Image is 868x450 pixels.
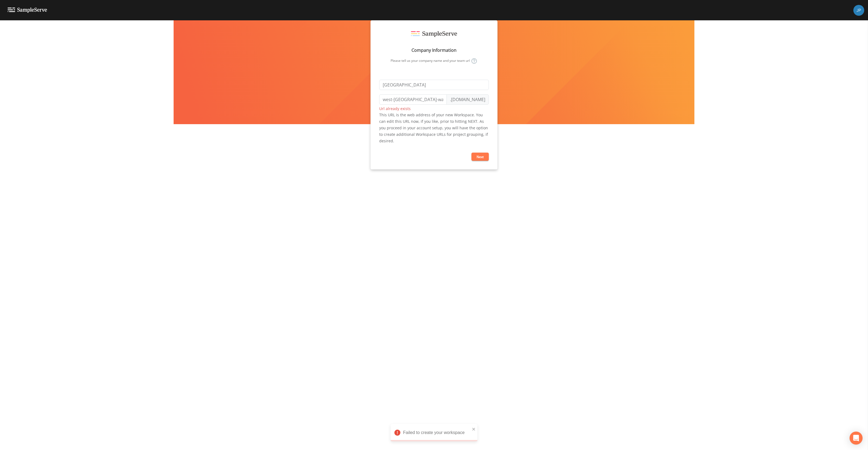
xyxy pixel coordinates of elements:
[379,94,447,105] input: Team Url
[391,58,477,64] h3: Please tell us your company name and your team url
[379,80,489,90] input: Company name
[446,94,489,105] span: .[DOMAIN_NAME]
[471,153,489,161] button: Next
[379,112,488,143] small: This URL is the web address of your new Workspace. You can edit this URL now, if you like, prior ...
[411,48,457,52] h2: Company Information
[8,8,47,13] img: logo
[379,106,411,111] span: Url already exists
[411,31,457,37] img: sample serve logo
[853,5,864,16] img: 41241ef155101aa6d92a04480b0d0000
[850,432,863,445] div: Open Intercom Messenger
[391,424,477,441] div: Failed to create your workspace
[472,426,476,432] button: close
